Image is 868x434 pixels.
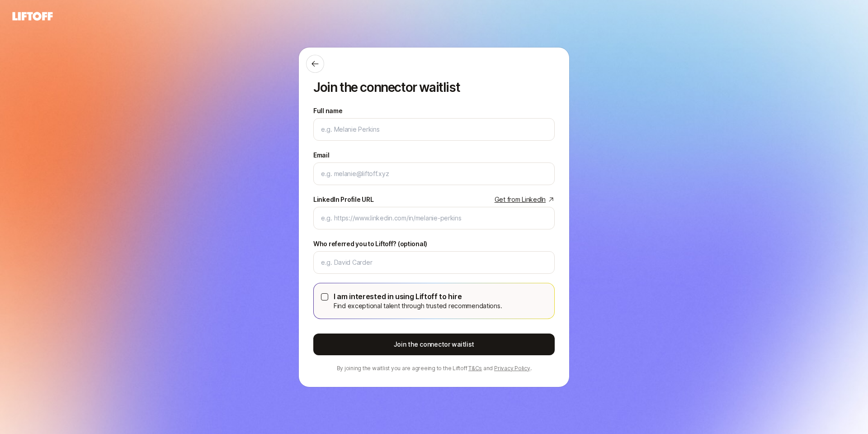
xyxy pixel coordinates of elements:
[313,238,427,249] label: Who referred you to Liftoff? (optional)
[494,365,530,372] a: Privacy Policy
[321,213,547,224] input: e.g. https://www.linkedin.com/in/melanie-perkins
[313,194,373,205] div: LinkedIn Profile URL
[468,365,482,372] a: T&Cs
[321,293,328,300] button: I am interested in using Liftoff to hireFind exceptional talent through trusted recommendations.
[313,150,330,161] label: Email
[334,291,502,302] p: I am interested in using Liftoff to hire
[313,105,342,116] label: Full name
[321,124,547,135] input: e.g. Melanie Perkins
[321,257,547,268] input: e.g. David Carder
[334,300,502,311] p: Find exceptional talent through trusted recommendations.
[313,364,555,372] p: By joining the waitlist you are agreeing to the Liftoff and .
[313,80,555,95] p: Join the connector waitlist
[321,168,547,179] input: e.g. melanie@liftoff.xyz
[495,194,555,205] a: Get from LinkedIn
[313,334,555,355] button: Join the connector waitlist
